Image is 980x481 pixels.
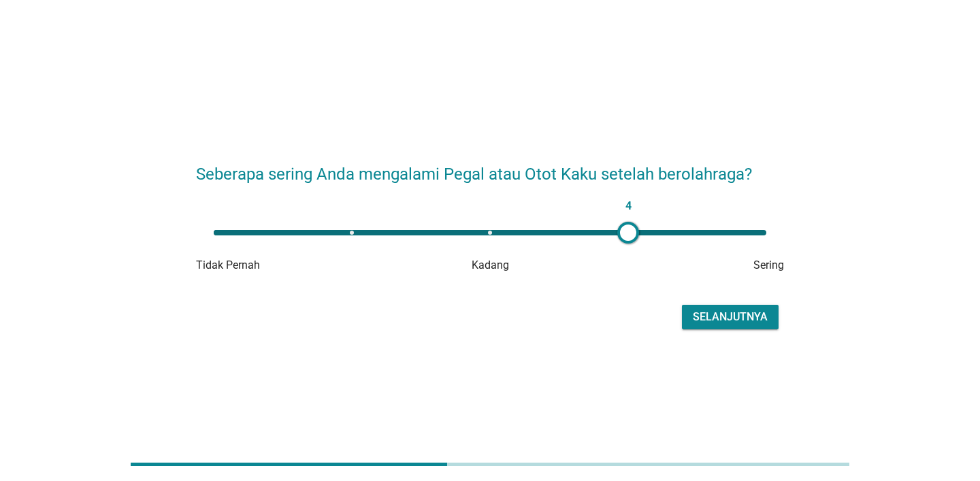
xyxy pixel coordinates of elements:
span: 4 [621,197,635,216]
button: Selanjutnya [682,305,779,329]
div: Kadang [392,257,588,273]
div: Tidak Pernah [196,257,392,273]
div: Selanjutnya [693,309,768,325]
div: Sering [588,257,784,273]
h2: Seberapa sering Anda mengalami Pegal atau Otot Kaku setelah berolahraga? [196,148,784,186]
